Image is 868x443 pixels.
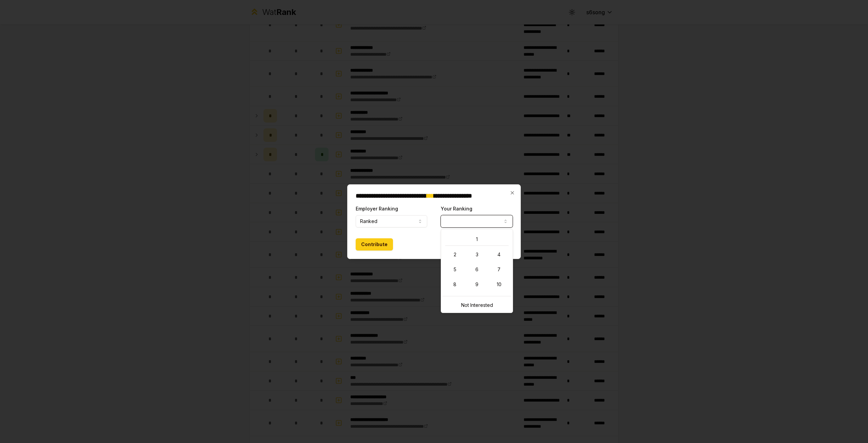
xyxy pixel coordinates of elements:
[356,238,393,251] button: Contribute
[476,251,478,258] span: 3
[497,281,501,288] span: 10
[475,266,478,273] span: 6
[497,266,500,273] span: 7
[454,251,456,258] span: 2
[441,206,472,211] label: Your Ranking
[497,251,500,258] span: 4
[356,206,398,211] label: Employer Ranking
[461,302,493,309] span: Not Interested
[476,236,478,243] span: 1
[453,281,456,288] span: 8
[475,281,478,288] span: 9
[454,266,456,273] span: 5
